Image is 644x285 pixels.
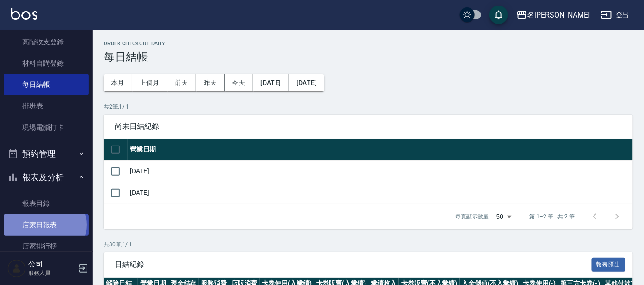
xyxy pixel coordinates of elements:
[7,259,26,278] img: Person
[104,74,132,91] button: 本月
[225,74,254,91] button: 今天
[132,74,167,91] button: 上個月
[253,74,289,91] button: [DATE]
[592,260,626,268] a: 報表匯出
[28,260,75,269] h5: 公司
[289,74,324,91] button: [DATE]
[4,117,89,138] a: 現場電腦打卡
[167,74,196,91] button: 前天
[456,212,489,221] p: 每頁顯示數量
[527,9,590,21] div: 名[PERSON_NAME]
[104,50,633,63] h3: 每日結帳
[597,6,633,24] button: 登出
[4,236,89,257] a: 店家排行榜
[28,269,75,277] p: 服務人員
[4,74,89,95] a: 每日結帳
[104,240,633,249] p: 共 30 筆, 1 / 1
[4,193,89,214] a: 報表目錄
[592,258,626,272] button: 報表匯出
[513,6,594,24] button: 名[PERSON_NAME]
[104,41,633,47] h2: Order checkout daily
[4,214,89,236] a: 店家日報表
[493,204,515,229] div: 50
[128,139,633,161] th: 營業日期
[115,260,592,269] span: 日結紀錄
[11,8,37,20] img: Logo
[128,160,633,182] td: [DATE]
[128,182,633,204] td: [DATE]
[4,165,89,189] button: 報表及分析
[196,74,225,91] button: 昨天
[4,53,89,74] a: 材料自購登錄
[4,95,89,116] a: 排班表
[4,31,89,53] a: 高階收支登錄
[530,212,575,221] p: 第 1–2 筆 共 2 筆
[4,142,89,166] button: 預約管理
[104,103,633,111] p: 共 2 筆, 1 / 1
[489,6,508,24] button: save
[115,122,622,131] span: 尚未日結紀錄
